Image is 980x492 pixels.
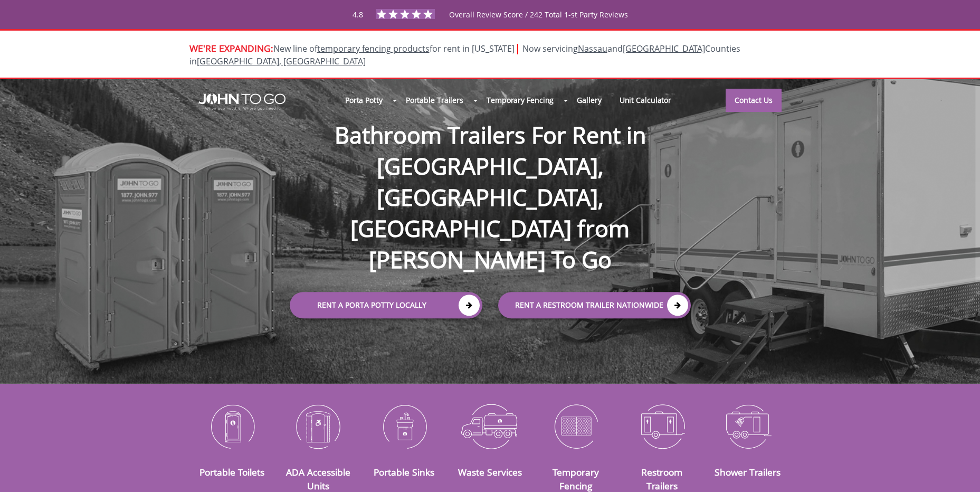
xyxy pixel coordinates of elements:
img: ADA-Accessible-Units-icon_N.png [283,399,353,453]
a: Portable Toilets [199,466,264,478]
img: Restroom-Trailers-icon_N.png [627,399,697,453]
a: rent a RESTROOM TRAILER Nationwide [498,292,691,318]
a: ADA Accessible Units [286,466,350,492]
a: Porta Potty [336,89,392,111]
a: Portable Sinks [374,466,434,478]
span: New line of for rent in [US_STATE] [189,43,740,68]
a: Temporary Fencing [553,466,599,492]
img: Waste-Services-icon_N.png [455,399,525,453]
span: Overall Review Score / 242 Total 1-st Party Reviews [449,10,628,41]
a: Rent a Porta Potty Locally [290,292,482,318]
a: [GEOGRAPHIC_DATA] [623,43,705,54]
a: [GEOGRAPHIC_DATA], [GEOGRAPHIC_DATA] [197,55,366,67]
span: | [515,41,520,55]
a: Portable Trailers [397,89,472,111]
a: Contact Us [726,89,782,112]
img: Temporary-Fencing-cion_N.png [541,399,611,453]
a: Nassau [578,43,607,54]
img: JOHN to go [198,93,286,110]
a: Unit Calculator [611,89,681,111]
img: Portable-Toilets-icon_N.png [197,399,268,453]
h1: Bathroom Trailers For Rent in [GEOGRAPHIC_DATA], [GEOGRAPHIC_DATA], [GEOGRAPHIC_DATA] from [PERSO... [279,86,701,276]
a: Waste Services [458,466,522,478]
a: Shower Trailers [715,466,781,478]
span: WE'RE EXPANDING: [189,42,273,54]
img: Portable-Sinks-icon_N.png [369,399,439,453]
img: Shower-Trailers-icon_N.png [713,399,783,453]
a: Temporary Fencing [478,89,563,111]
span: 4.8 [353,10,363,20]
a: temporary fencing products [317,43,430,54]
a: Restroom Trailers [641,466,682,492]
a: Gallery [568,89,610,111]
